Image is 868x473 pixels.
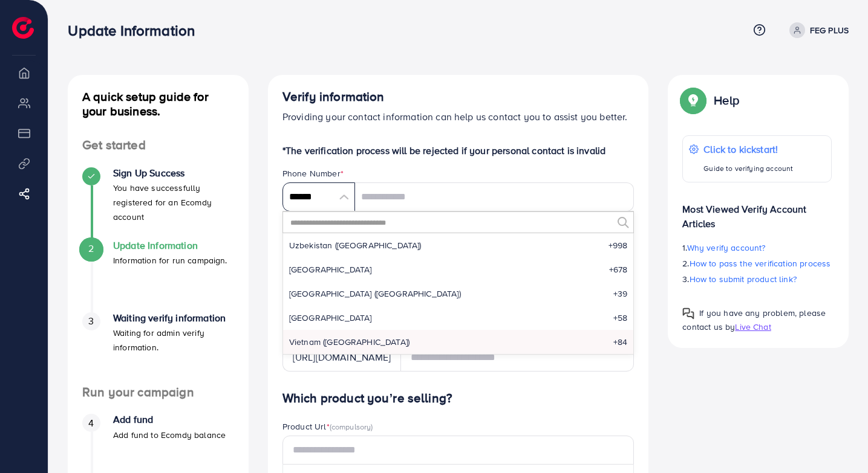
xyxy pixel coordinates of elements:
span: (compulsory) [330,421,373,432]
span: How to pass the verification process [690,257,831,269]
span: How to submit product link? [690,273,797,285]
h4: Which product you’re selling? [282,391,635,406]
span: [GEOGRAPHIC_DATA] ([GEOGRAPHIC_DATA]) [289,288,461,300]
span: Uzbekistan ([GEOGRAPHIC_DATA]) [289,239,422,251]
p: You have successfully registered for an Ecomdy account [113,181,234,224]
p: FEG PLUS [810,23,849,37]
p: Guide to verifying account [703,161,793,176]
p: *The verification process will be rejected if your personal contact is invalid [282,143,635,158]
span: +58 [613,312,627,324]
span: Vietnam ([GEOGRAPHIC_DATA]) [289,336,410,348]
span: +998 [609,239,628,251]
p: Click to kickstart! [703,142,793,156]
li: Waiting verify information [68,312,249,385]
p: Information for run campaign. [113,253,227,268]
h3: Update Information [68,22,204,39]
p: Waiting for admin verify information. [113,326,234,355]
span: +678 [609,263,628,275]
img: logo [12,17,34,39]
h4: Waiting verify information [113,312,234,324]
div: [URL][DOMAIN_NAME] [282,343,401,372]
span: [GEOGRAPHIC_DATA] [289,263,372,275]
span: 3 [88,314,94,328]
span: 2 [88,242,94,256]
p: Help [714,93,739,108]
img: Popup guide [682,307,694,320]
p: Providing your contact information can help us contact you to assist you better. [282,109,635,124]
iframe: Chat [817,419,859,464]
span: +84 [613,336,627,348]
span: If you have any problem, please contact us by [682,307,826,333]
h4: Verify information [282,89,635,105]
span: [GEOGRAPHIC_DATA] [289,312,372,324]
h4: Sign Up Success [113,167,234,179]
span: +39 [613,288,627,300]
label: Product Url [282,420,373,433]
p: Add fund to Ecomdy balance [113,428,226,442]
h4: Get started [68,138,249,153]
span: 4 [88,416,94,430]
p: 3. [682,272,832,286]
span: Why verify account? [687,242,766,254]
span: Live Chat [735,321,771,333]
label: Phone Number [282,167,344,179]
li: Sign Up Success [68,167,249,240]
a: FEG PLUS [785,22,849,38]
h4: Add fund [113,414,226,425]
p: 1. [682,240,832,255]
h4: Run your campaign [68,385,249,400]
img: Popup guide [682,89,704,111]
p: Most Viewed Verify Account Articles [682,192,832,231]
p: 2. [682,256,832,271]
h4: A quick setup guide for your business. [68,89,249,118]
li: Update Information [68,240,249,312]
h4: Update Information [113,240,227,251]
